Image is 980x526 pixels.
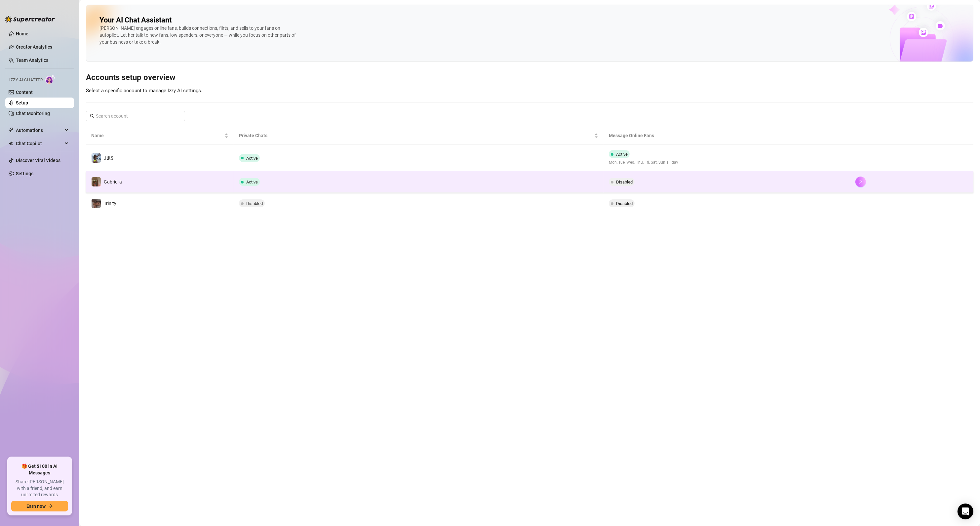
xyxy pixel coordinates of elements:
[239,132,593,139] span: Private Chats
[16,90,33,95] a: Content
[91,132,223,139] span: Name
[90,114,95,118] span: search
[16,42,69,52] a: Creator Analytics
[609,159,678,166] span: Mon, Tue, Wed, Thu, Fri, Sat, Sun all day
[11,479,68,498] span: Share [PERSON_NAME] with a friend, and earn unlimited rewards
[5,16,55,22] img: logo-BBDzfeDw.svg
[48,504,53,508] span: arrow-right
[616,152,628,157] span: Active
[16,31,28,36] a: Home
[104,201,116,206] span: Trinity
[9,128,14,133] span: thunderbolt
[16,158,60,163] a: Discover Viral Videos
[858,180,863,184] span: right
[104,179,122,184] span: Gabriella
[16,125,63,136] span: Automations
[9,77,43,83] span: Izzy AI Chatter
[16,138,63,149] span: Chat Copilot
[16,171,33,176] a: Settings
[45,74,56,84] img: AI Chatter
[11,463,68,476] span: 🎁 Get $100 in AI Messages
[26,504,46,509] span: Earn now
[246,156,258,161] span: Active
[9,141,13,146] img: Chat Copilot
[16,58,48,63] a: Team Analytics
[92,199,101,208] img: Trinity
[234,127,604,145] th: Private Chats
[99,25,298,46] div: [PERSON_NAME] engages online fans, builds connections, flirts, and sells to your fans on autopilo...
[616,201,633,206] span: Disabled
[96,112,176,120] input: Search account
[246,201,263,206] span: Disabled
[86,88,202,94] span: Select a specific account to manage Izzy AI settings.
[616,180,633,184] span: Disabled
[958,504,973,519] div: Open Intercom Messenger
[855,177,866,187] button: right
[246,180,258,184] span: Active
[92,177,101,186] img: Gabriella
[104,155,113,161] span: Jtit$
[604,127,850,145] th: Message Online Fans
[16,111,50,116] a: Chat Monitoring
[86,72,973,83] h3: Accounts setup overview
[92,153,101,163] img: Jtit$
[16,100,28,105] a: Setup
[11,501,68,511] button: Earn nowarrow-right
[86,127,234,145] th: Name
[99,16,172,25] h2: Your AI Chat Assistant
